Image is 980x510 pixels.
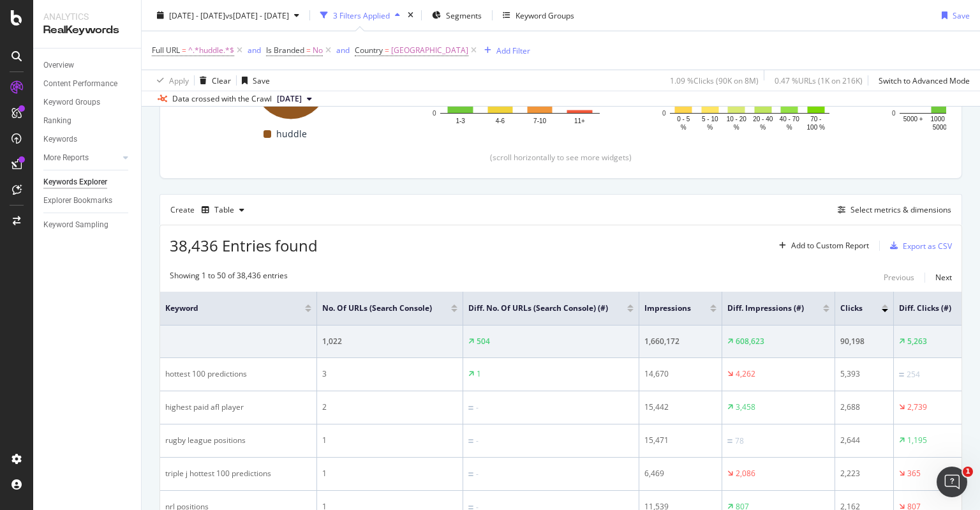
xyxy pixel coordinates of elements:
div: 2,086 [736,468,755,479]
div: Ranking [43,114,71,128]
div: Content Performance [43,77,117,91]
div: Keyword Groups [43,96,100,109]
button: Table [197,200,249,220]
img: Equal [468,472,473,476]
span: Clicks [840,303,863,314]
div: Keyword Groups [516,10,574,20]
button: Export as CSV [885,236,952,256]
div: Showing 1 to 50 of 38,436 entries [170,270,288,285]
text: 7-10 [533,117,546,124]
text: 0 [662,110,666,117]
div: 6,469 [644,468,716,479]
div: - [476,402,479,414]
div: 5,263 [907,336,927,347]
span: 38,436 Entries found [170,235,318,256]
div: 1.09 % Clicks ( 90K on 8M ) [670,75,759,86]
button: Next [935,270,952,285]
div: Export as CSV [903,241,952,251]
div: Switch to Advanced Mode [879,75,970,86]
button: [DATE] [272,91,317,107]
span: 2025 Jun. 26th [277,93,302,105]
div: 365 [907,468,921,479]
text: 70 - [810,116,821,123]
div: Save [953,10,970,20]
span: Full URL [152,45,180,56]
div: 2,739 [907,401,927,413]
div: (scroll horizontally to see more widgets) [175,152,946,163]
div: 2,688 [840,401,888,413]
button: Apply [152,70,189,91]
div: Previous [884,272,914,283]
text: % [734,124,739,131]
text: % [787,124,792,131]
div: 254 [907,369,920,380]
a: Keywords Explorer [43,176,132,189]
div: 15,442 [644,401,716,413]
text: 0 [433,110,436,117]
text: 5000 + [903,116,923,123]
div: Analytics [43,10,131,23]
span: Segments [446,10,482,20]
button: Keyword Groups [498,5,579,26]
button: Save [237,70,270,91]
div: - [476,435,479,447]
button: Select metrics & dimensions [833,202,951,218]
a: Keyword Sampling [43,218,132,232]
iframe: Intercom live chat [937,467,967,497]
text: 0 - 5 [677,116,690,123]
img: Equal [468,439,473,443]
div: Save [253,75,270,86]
span: No [313,41,323,59]
div: rugby league positions [165,435,311,446]
div: and [248,45,261,56]
div: Keywords Explorer [43,176,107,189]
text: 1000 - [931,116,949,123]
div: 3 [322,368,457,380]
span: = [385,45,389,56]
text: 1-3 [456,117,465,124]
span: = [306,45,311,56]
img: Equal [727,439,732,443]
div: Keyword Sampling [43,218,108,232]
div: 3,458 [736,401,755,413]
text: 5000 [933,124,947,131]
div: and [336,45,350,56]
div: 1,660,172 [644,336,716,347]
img: Equal [899,373,904,377]
div: Create [170,200,249,220]
div: 4,262 [736,368,755,380]
div: Apply [169,75,189,86]
span: No. of URLs (Search Console) [322,303,432,314]
a: More Reports [43,151,119,165]
div: 1 [322,435,457,446]
a: Keywords [43,133,132,146]
button: Segments [427,5,487,26]
div: 608,623 [736,336,764,347]
span: [GEOGRAPHIC_DATA] [391,41,468,59]
div: Add to Custom Report [791,242,869,250]
text: % [681,124,687,131]
div: Next [935,272,952,283]
div: Add Filter [496,45,530,56]
div: RealKeywords [43,23,131,38]
div: 1 [322,468,457,479]
div: 1 [477,368,481,380]
img: Equal [468,406,473,410]
div: Explorer Bookmarks [43,194,112,207]
text: % [760,124,766,131]
span: Country [355,45,383,56]
span: vs [DATE] - [DATE] [225,10,289,20]
div: 504 [477,336,490,347]
div: More Reports [43,151,89,165]
button: and [336,44,350,56]
button: [DATE] - [DATE]vs[DATE] - [DATE] [152,5,304,26]
div: 2 [322,401,457,413]
div: Keywords [43,133,77,146]
div: times [405,9,416,22]
button: Add to Custom Report [774,236,869,256]
span: [DATE] - [DATE] [169,10,225,20]
text: 11+ [574,117,585,124]
span: Impressions [644,303,691,314]
text: 10 - 20 [727,116,747,123]
div: 15,471 [644,435,716,446]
